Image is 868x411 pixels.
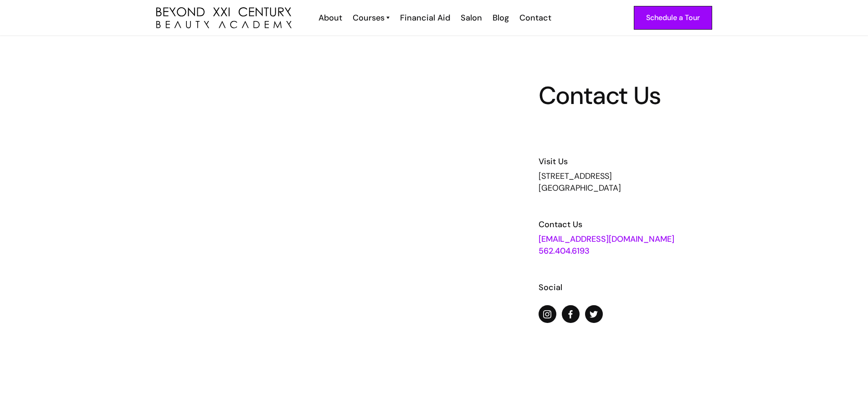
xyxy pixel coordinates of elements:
h6: Visit Us [539,156,764,167]
a: Contact [514,12,556,24]
div: About [318,12,342,24]
a: 562.404.6193 [539,245,590,256]
a: Schedule a Tour [634,6,712,30]
div: Schedule a Tour [646,12,700,24]
a: home [156,7,292,29]
a: Blog [487,12,514,24]
a: Financial Aid [394,12,455,24]
div: Courses [353,12,385,24]
h6: Contact Us [539,219,764,230]
div: Contact [519,12,551,24]
a: [EMAIL_ADDRESS][DOMAIN_NAME] [539,234,674,245]
div: Financial Aid [400,12,450,24]
img: beyond 21st century beauty academy logo [156,7,292,29]
h1: Contact Us [539,83,764,108]
h6: Social [539,281,764,293]
div: [STREET_ADDRESS] [GEOGRAPHIC_DATA] [539,170,764,194]
a: About [313,12,347,24]
a: Salon [455,12,487,24]
div: Blog [493,12,509,24]
a: Courses [353,12,390,24]
div: Salon [461,12,482,24]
